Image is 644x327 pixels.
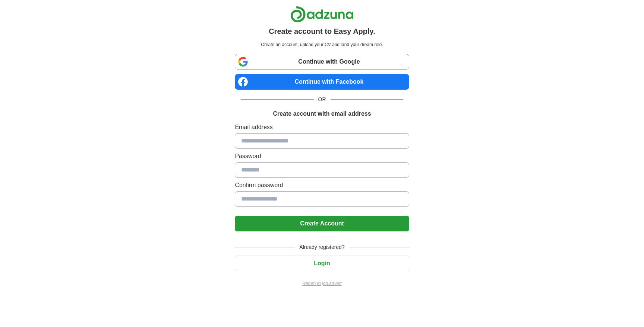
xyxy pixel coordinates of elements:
[314,96,331,103] span: OR
[235,181,409,190] label: Confirm password
[235,74,409,90] a: Continue with Facebook
[273,109,371,118] h1: Create account with email address
[235,123,409,132] label: Email address
[235,152,409,161] label: Password
[235,216,409,231] button: Create Account
[290,6,354,23] img: Adzuna logo
[295,243,349,251] span: Already registered?
[269,26,375,37] h1: Create account to Easy Apply.
[235,260,409,266] a: Login
[235,280,409,287] a: Return to job advert
[235,256,409,271] button: Login
[235,54,409,70] a: Continue with Google
[236,41,407,48] p: Create an account, upload your CV and land your dream role.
